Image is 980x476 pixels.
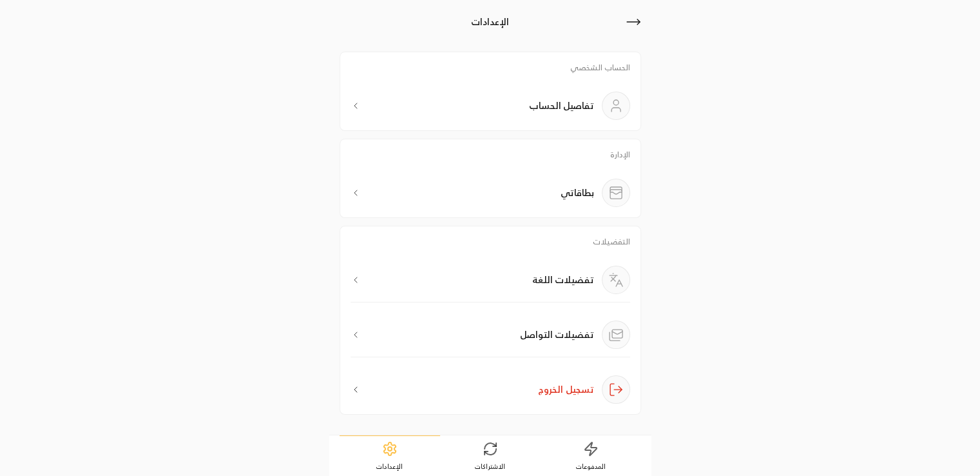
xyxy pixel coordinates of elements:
[440,436,541,476] a: الاشتراكات
[576,462,606,471] span: المدفوعات
[561,186,594,199] p: بطاقاتي
[475,462,505,471] span: الاشتراكات
[532,273,594,286] p: تفضيلات اللغة
[351,368,630,404] button: تسجيل الخروج
[471,15,509,28] h2: الإعدادات
[340,435,440,476] a: الإعدادات
[538,383,594,396] p: تسجيل الخروج
[351,63,630,73] p: الحساب الشخصي
[541,436,641,476] a: المدفوعات
[520,328,594,341] p: تفضيلات التواصل
[351,237,630,247] p: التفضيلات
[376,462,403,471] span: الإعدادات
[351,150,630,160] p: الإدارة
[529,99,594,112] p: تفاصيل الحساب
